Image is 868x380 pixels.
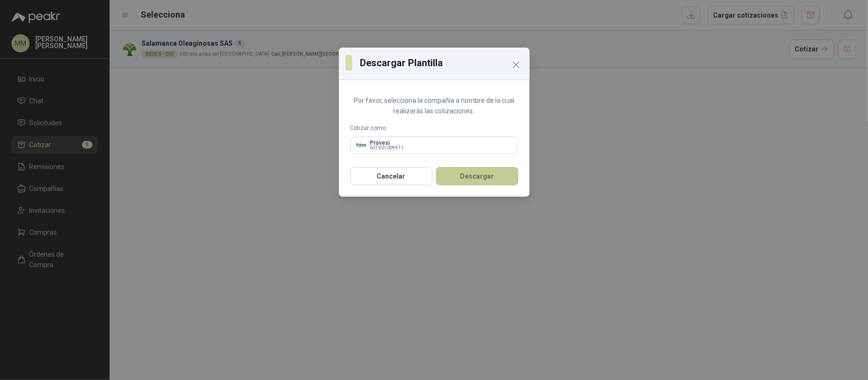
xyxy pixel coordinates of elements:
button: Cancelar [350,167,432,185]
label: Cotizar como: [350,124,518,133]
button: Descargar [436,167,518,185]
p: Por favor, selecciona la compañía a nombre de la cual realizarás las cotizaciones. [350,95,518,116]
button: Close [509,57,524,72]
h3: Descargar Plantilla [360,56,522,70]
